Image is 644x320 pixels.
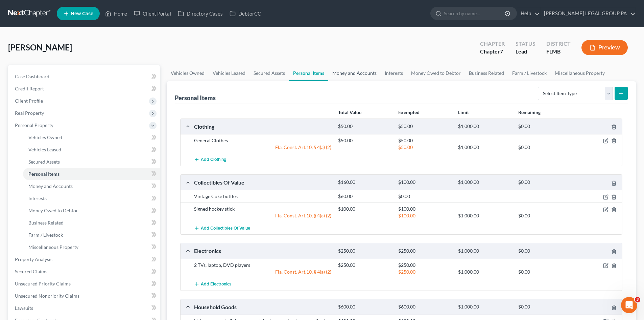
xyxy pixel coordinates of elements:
[194,222,250,234] button: Add Collectibles Of Value
[28,244,78,250] span: Miscellaneous Property
[338,109,361,115] strong: Total Value
[328,65,381,81] a: Money and Accounts
[15,73,49,79] span: Case Dashboard
[191,137,335,144] div: General Clothes
[201,281,231,287] span: Add Electronics
[546,40,571,48] div: District
[9,253,160,265] a: Property Analysis
[289,65,328,81] a: Personal Items
[23,131,160,144] a: Vehicles Owned
[515,144,575,151] div: $0.00
[515,248,575,254] div: $0.00
[395,206,455,212] div: $100.00
[226,7,264,20] a: DebtorCC
[23,241,160,253] a: Miscellaneous Property
[395,269,455,275] div: $250.00
[9,83,160,95] a: Credit Report
[23,156,160,168] a: Secured Assets
[28,134,62,140] span: Vehicles Owned
[174,7,226,20] a: Directory Cases
[500,48,503,55] span: 7
[15,293,79,299] span: Unsecured Nonpriority Claims
[28,232,63,238] span: Farm / Livestock
[23,205,160,217] a: Money Owed to Debtor
[635,297,640,302] span: 3
[335,123,395,130] div: $50.00
[455,179,515,186] div: $1,000.00
[191,262,335,269] div: 2 TVs, laptop, DVD players
[335,248,395,254] div: $250.00
[455,304,515,310] div: $1,000.00
[381,65,407,81] a: Interests
[102,7,130,20] a: Home
[15,269,47,274] span: Secured Claims
[28,147,61,152] span: Vehicles Leased
[455,144,515,151] div: $1,000.00
[335,193,395,200] div: $60.00
[15,122,53,128] span: Personal Property
[23,229,160,241] a: Farm / Livestock
[191,179,335,186] div: Collectibles Of Value
[28,220,64,226] span: Business Related
[130,7,174,20] a: Client Portal
[23,168,160,180] a: Personal Items
[515,123,575,130] div: $0.00
[395,193,455,200] div: $0.00
[191,193,335,200] div: Vintage Coke bottles
[71,11,93,16] span: New Case
[465,65,508,81] a: Business Related
[395,179,455,186] div: $100.00
[194,153,226,166] button: Add Clothing
[515,304,575,310] div: $0.00
[9,265,160,278] a: Secured Claims
[480,48,505,56] div: Chapter
[191,269,335,275] div: Fla. Const. Art.10, § 4(a) (2)
[335,262,395,269] div: $250.00
[395,212,455,219] div: $100.00
[23,217,160,229] a: Business Related
[191,247,335,254] div: Electronics
[458,109,469,115] strong: Limit
[508,65,551,81] a: Farm / Livestock
[28,183,73,189] span: Money and Accounts
[515,179,575,186] div: $0.00
[395,262,455,269] div: $250.00
[518,109,541,115] strong: Remaining
[335,179,395,186] div: $160.00
[395,137,455,144] div: $50.00
[28,159,60,165] span: Secured Assets
[9,302,160,314] a: Lawsuits
[335,137,395,144] div: $50.00
[546,48,571,56] div: FLMB
[395,123,455,130] div: $50.00
[395,304,455,310] div: $600.00
[395,248,455,254] div: $250.00
[407,65,465,81] a: Money Owed to Debtor
[444,7,506,20] input: Search by name...
[516,40,535,48] div: Status
[15,86,44,91] span: Credit Report
[517,7,540,20] a: Help
[398,109,420,115] strong: Exempted
[455,248,515,254] div: $1,000.00
[455,212,515,219] div: $1,000.00
[28,195,47,201] span: Interests
[455,269,515,275] div: $1,000.00
[28,208,78,213] span: Money Owed to Debtor
[28,171,59,177] span: Personal Items
[480,40,505,48] div: Chapter
[335,304,395,310] div: $600.00
[15,256,52,262] span: Property Analysis
[516,48,535,56] div: Lead
[15,305,33,311] span: Lawsuits
[395,144,455,151] div: $50.00
[15,110,44,116] span: Real Property
[23,180,160,192] a: Money and Accounts
[15,98,43,104] span: Client Profile
[194,278,231,291] button: Add Electronics
[581,40,628,55] button: Preview
[621,297,637,313] iframe: Intercom live chat
[191,303,335,311] div: Household Goods
[209,65,249,81] a: Vehicles Leased
[515,212,575,219] div: $0.00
